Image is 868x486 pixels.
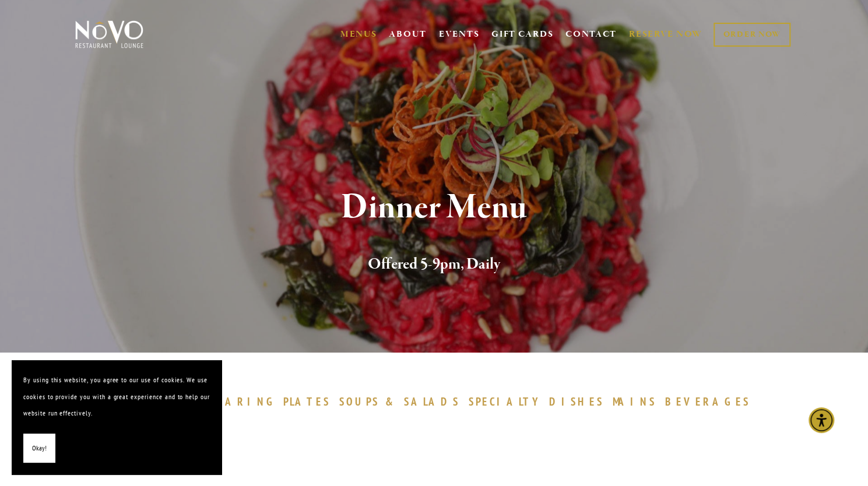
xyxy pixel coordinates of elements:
[23,372,210,422] p: By using this website, you agree to our use of cookies. We use cookies to provide you with a grea...
[339,395,465,408] a: SOUPS&SALADS
[73,20,146,49] img: Novo Restaurant &amp; Lounge
[439,29,479,40] a: EVENTS
[613,395,662,408] a: MAINS
[629,23,702,45] a: RESERVE NOW
[385,395,398,408] span: &
[665,395,756,408] a: BEVERAGES
[491,23,553,45] a: GIFT CARDS
[389,29,427,40] a: ABOUT
[206,395,336,408] a: SHARINGPLATES
[339,395,379,408] span: SOUPS
[549,395,604,408] span: DISHES
[94,189,774,227] h1: Dinner Menu
[23,434,55,463] button: Okay!
[283,395,331,408] span: PLATES
[714,23,790,47] a: ORDER NOW
[404,395,460,408] span: SALADS
[32,440,47,457] span: Okay!
[665,395,750,408] span: BEVERAGES
[565,23,617,45] a: CONTACT
[206,395,277,408] span: SHARING
[12,360,222,474] section: Cookie banner
[94,252,774,277] h2: Offered 5-9pm, Daily
[469,395,543,408] span: SPECIALTY
[340,29,377,40] a: MENUS
[809,407,834,433] div: Accessibility Menu
[469,395,610,408] a: SPECIALTYDISHES
[613,395,656,408] span: MAINS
